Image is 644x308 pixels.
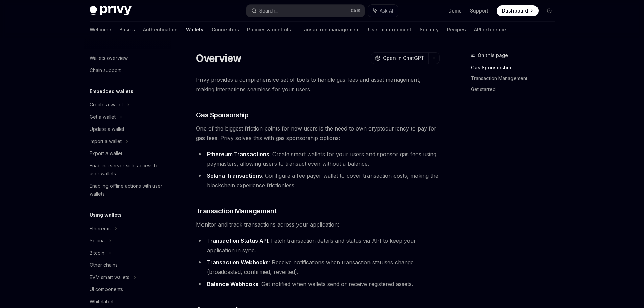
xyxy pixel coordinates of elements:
strong: Transaction Webhooks [207,259,269,266]
a: Demo [448,7,462,14]
button: Search...CtrlK [246,5,365,17]
span: Dashboard [502,7,528,14]
button: Open in ChatGPT [371,52,428,64]
span: Open in ChatGPT [383,55,424,62]
a: Get started [471,84,560,95]
li: : Fetch transaction details and status via API to keep your application in sync. [196,236,440,255]
div: Export a wallet [90,149,122,158]
a: Security [420,22,439,38]
span: Gas Sponsorship [196,110,249,120]
span: One of the biggest friction points for new users is the need to own cryptocurrency to pay for gas... [196,124,440,143]
div: Whitelabel [90,298,113,306]
a: Dashboard [497,5,539,16]
h5: Embedded wallets [90,87,133,95]
div: Get a wallet [90,113,116,121]
a: User management [368,22,411,38]
a: Welcome [90,22,111,38]
a: Enabling offline actions with user wallets [84,180,171,200]
div: Wallets overview [90,54,128,62]
a: Wallets [186,22,204,38]
span: Ctrl K [351,8,361,14]
div: Chain support [90,66,121,74]
a: API reference [474,22,506,38]
img: dark logo [90,6,132,16]
a: Whitelabel [84,295,171,308]
a: Update a wallet [84,123,171,135]
strong: Solana Transactions [207,172,262,179]
div: Enabling server-side access to user wallets [90,162,167,178]
h5: Using wallets [90,211,122,219]
h1: Overview [196,52,242,64]
button: Ask AI [368,5,398,17]
a: Recipes [447,22,466,38]
a: Basics [119,22,135,38]
a: Gas Sponsorship [471,62,560,73]
div: Import a wallet [90,137,122,145]
li: : Configure a fee payer wallet to cover transaction costs, making the blockchain experience frict... [196,171,440,190]
strong: Ethereum Transactions [207,151,269,158]
a: Transaction Management [471,73,560,84]
span: Monitor and track transactions across your application: [196,220,440,229]
a: Support [470,7,488,14]
span: Transaction Management [196,206,277,216]
span: Privy provides a comprehensive set of tools to handle gas fees and asset management, making inter... [196,75,440,94]
span: On this page [478,51,508,60]
li: : Create smart wallets for your users and sponsor gas fees using paymasters, allowing users to tr... [196,149,440,168]
a: Connectors [212,22,239,38]
a: Authentication [143,22,178,38]
a: UI components [84,283,171,295]
div: EVM smart wallets [90,273,129,281]
div: Search... [259,7,278,15]
div: Update a wallet [90,125,124,133]
div: Enabling offline actions with user wallets [90,182,167,198]
li: : Receive notifications when transaction statuses change (broadcasted, confirmed, reverted). [196,258,440,277]
strong: Balance Webhooks [207,281,258,287]
a: Export a wallet [84,147,171,160]
div: UI components [90,285,123,293]
a: Enabling server-side access to user wallets [84,160,171,180]
div: Bitcoin [90,249,104,257]
a: Other chains [84,259,171,271]
div: Ethereum [90,224,111,233]
a: Policies & controls [247,22,291,38]
div: Create a wallet [90,101,123,109]
a: Chain support [84,64,171,76]
strong: Transaction Status API [207,237,268,244]
a: Wallets overview [84,52,171,64]
div: Solana [90,237,105,245]
a: Transaction management [299,22,360,38]
li: : Get notified when wallets send or receive registered assets. [196,279,440,289]
span: Ask AI [380,7,393,14]
button: Toggle dark mode [544,5,555,16]
div: Other chains [90,261,118,269]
